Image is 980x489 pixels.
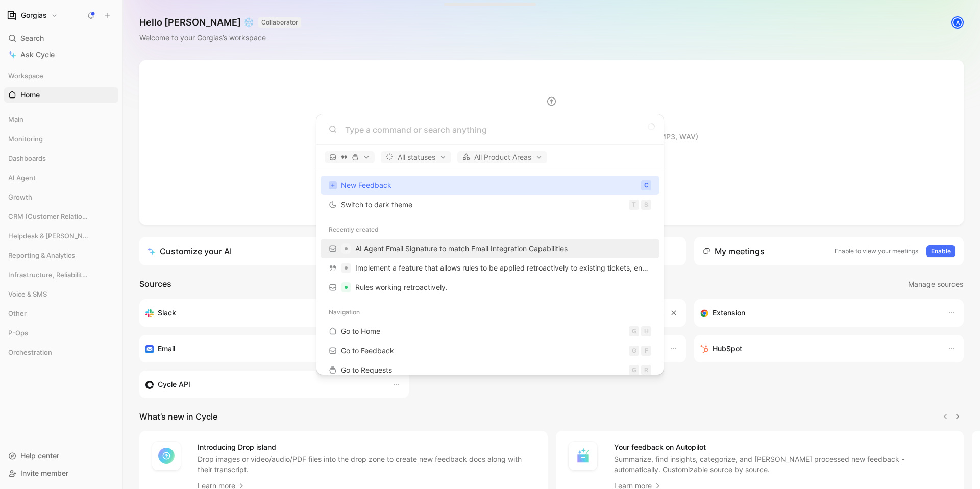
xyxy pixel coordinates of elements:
[321,195,659,214] button: Switch to dark themeTS
[629,365,639,375] div: G
[385,151,447,163] span: All statuses
[641,180,651,190] div: C
[355,244,568,253] span: AI Agent Email Signature to match Email Integration Capabilities
[341,181,391,189] span: New Feedback
[321,322,659,341] a: Go to HomeGH
[457,151,547,163] button: All Product Areas
[321,258,659,278] a: Implement a feature that allows rules to be applied retroactively to existing tickets, enabling u...
[629,346,639,356] div: G
[341,365,392,374] span: Go to Requests
[316,221,664,239] div: Recently created
[316,303,664,322] div: Navigation
[341,200,412,209] span: Switch to dark theme
[321,278,659,297] a: Rules working retroactively.
[321,176,659,195] button: New FeedbackC
[462,151,543,163] span: All Product Areas
[355,283,448,291] span: Rules working retroactively.
[345,124,651,136] input: Type a command or search anything
[341,346,394,355] span: Go to Feedback
[641,365,651,375] div: R
[641,326,651,336] div: H
[321,239,659,258] a: AI Agent Email Signature to match Email Integration Capabilities
[629,200,639,210] div: T
[641,346,651,356] div: F
[641,200,651,210] div: S
[341,327,380,335] span: Go to Home
[629,326,639,336] div: G
[321,341,659,360] a: Go to FeedbackGF
[381,151,451,163] button: All statuses
[321,360,659,380] a: Go to RequestsGR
